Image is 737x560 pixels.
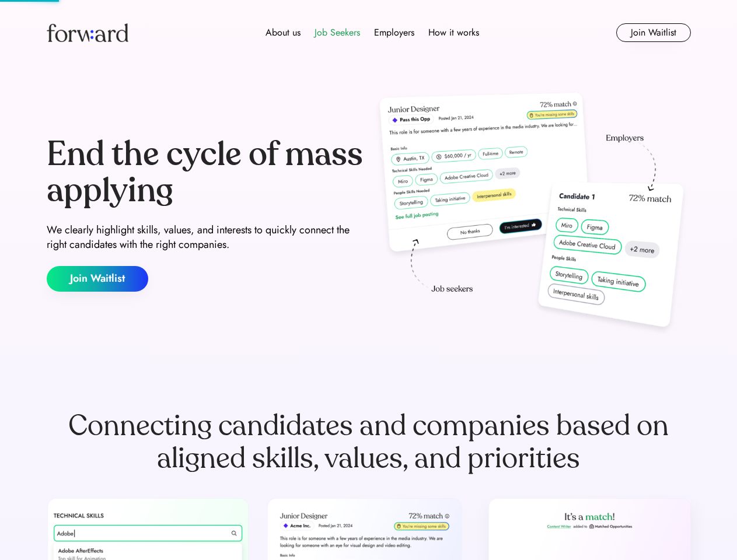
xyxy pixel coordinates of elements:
[374,26,414,40] div: Employers
[373,89,691,339] img: hero-image.png
[47,409,691,475] div: Connecting candidates and companies based on aligned skills, values, and priorities
[47,136,364,208] div: End the cycle of mass applying
[616,23,691,42] button: Join Waitlist
[47,223,364,252] div: We clearly highlight skills, values, and interests to quickly connect the right candidates with t...
[47,266,148,292] button: Join Waitlist
[47,23,128,42] img: Forward logo
[315,26,360,40] div: Job Seekers
[428,26,479,40] div: How it works
[266,26,301,40] div: About us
